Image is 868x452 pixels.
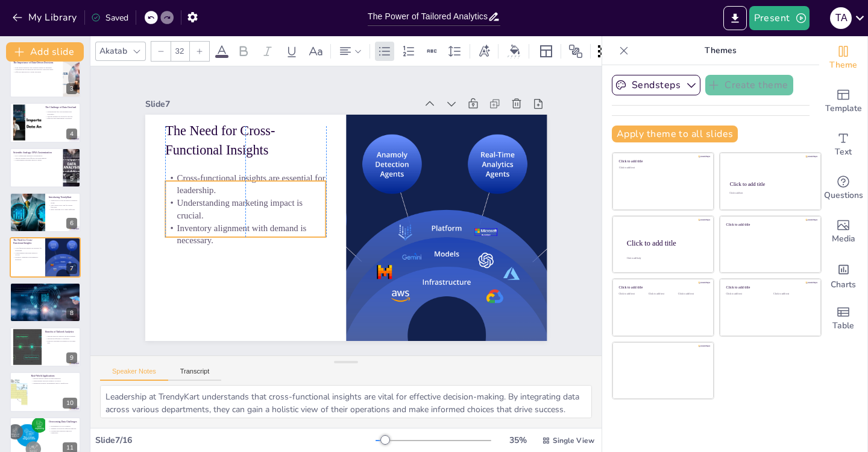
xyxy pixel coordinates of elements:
p: Advanced features enable deeper analysis. [13,287,77,289]
div: Click to add text [678,293,705,296]
div: 6 [66,218,77,229]
div: Add ready made slides [819,80,867,123]
div: Click to add title [730,181,810,187]
p: Tailored analytics improve decision-making. [45,336,77,338]
div: Background color [506,45,524,57]
div: Layout [536,42,556,61]
div: 9 [66,352,77,363]
div: Click to add text [773,293,811,296]
button: Speaker Notes [100,368,168,381]
p: Tailored insights drive effective decision-making. [13,157,60,159]
div: Saved [91,12,128,24]
div: Click to add title [619,159,705,164]
span: Text [835,145,852,159]
div: Click to add text [649,293,676,296]
p: Tailored insights are critical for success. [45,115,77,118]
div: Add charts and graphs [819,253,867,297]
button: Add slide [6,42,84,62]
p: Overcoming Data Challenges [49,420,77,424]
p: Understanding marketing impact is crucial. [13,252,42,256]
p: DNA sequencing represents customization. [13,154,60,157]
p: Collaboration enhances analytics capabilities. [49,430,77,434]
div: Slide 7 / 16 [95,434,376,446]
button: Present [749,6,810,30]
p: Organizations that embraced data analytics were more agile. [13,69,60,71]
div: Add text boxes [819,123,867,167]
div: Click to add title [726,222,813,226]
p: Introducing TrendyKart [49,196,77,199]
button: Transcript [168,368,222,381]
p: Investment in tools is essential. [49,425,77,427]
p: The Challenge of Data Overload [45,106,77,109]
button: Export to PowerPoint [723,6,747,30]
div: 5 [10,148,81,188]
button: T a [830,6,852,30]
p: Understanding customer behavior is critical. [31,380,77,382]
button: Apply theme to all slides [612,126,738,142]
div: 5 [66,173,77,184]
p: Organizations face overwhelming data challenges. [45,111,77,115]
div: Change the overall theme [819,36,867,80]
div: Add images, graphics, shapes or video [819,210,867,253]
div: Slide 7 [116,78,357,224]
button: Sendsteps [612,75,700,95]
p: Scientific Analogy: DNA Customization [13,150,60,154]
p: Real-World Applications [31,374,77,377]
div: Get real-time input from your audience [819,167,867,210]
p: Enhanced reporting capabilities drive competitiveness. [13,291,77,293]
p: The Need for Cross-Functional Insights [145,144,303,256]
span: Charts [831,278,856,291]
div: Click to add text [619,293,646,296]
div: 7 [66,263,77,274]
div: 35 % [503,434,532,446]
div: 3 [66,83,77,94]
p: Effective data management is essential. [45,118,77,120]
div: Click to add title [627,238,704,247]
div: Click to add text [729,193,810,195]
div: 4 [66,129,77,139]
div: Click to add body [627,257,703,259]
div: 9 [10,327,81,367]
p: Cross-functional insights are essential for leadership. [13,247,42,252]
p: Advanced Analytics Features in Zoho [13,284,77,287]
span: Questions [824,189,863,202]
button: My Library [9,8,82,27]
div: Add a table [819,297,867,340]
span: Media [832,232,855,246]
p: Effective analysis led to better outcomes. [13,71,60,73]
span: Template [825,102,862,115]
p: Benefits of Tailored Analytics [45,330,77,334]
div: 6 [10,193,81,232]
input: Insert title [368,8,488,25]
p: Training is crucial for effective analysis. [49,427,77,430]
div: 7 [10,237,81,277]
div: 4 [10,103,81,142]
div: Click to add title [726,285,813,290]
p: Proactive strategies are enabled by real-time data. [45,340,77,344]
p: They utilize Zoho One for various functions. [49,204,77,208]
textarea: Leadership at TrendyKart understands that cross-functional insights are vital for effective decis... [100,385,592,418]
span: Single View [553,436,594,445]
div: 10 [10,372,81,412]
div: 8 [66,308,77,319]
div: 10 [63,398,77,409]
div: Akatab [97,43,130,59]
p: Understanding individual needs is crucial. [13,159,60,161]
p: Basic reporting is no longer sufficient. [49,208,77,211]
p: Inventory alignment with demand is necessary. [195,231,347,333]
p: Themes [634,36,807,65]
div: Click to add text [726,293,764,296]
p: TrendyKart is a fast-growing eCommerce brand. [49,200,77,204]
p: Customizable reports address specific challenges. [13,289,77,291]
p: The Need for Cross-Functional Insights [13,238,42,245]
button: Create theme [705,75,793,95]
p: Inventory alignment with demand is necessary. [13,256,42,261]
p: Cross-functional insights are essential for leadership. [170,187,322,289]
div: 8 [10,282,81,322]
div: Click to add text [619,167,705,170]
div: T a [830,7,852,29]
p: The Importance of Data-Driven Decisions [13,61,60,65]
span: Table [832,319,854,333]
p: Data-driven decisions were essential during the pandemic. [13,66,60,69]
div: 3 [10,58,81,98]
